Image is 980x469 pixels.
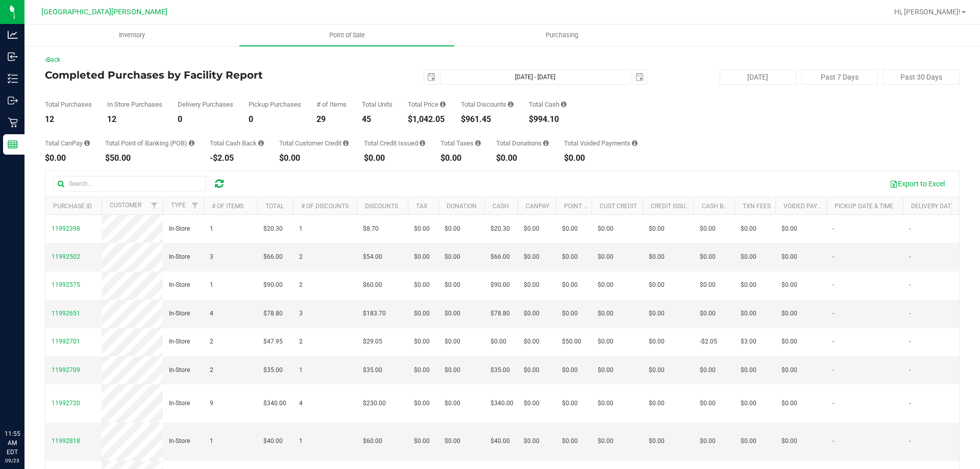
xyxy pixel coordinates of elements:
[8,73,18,84] inline-svg: Inventory
[414,280,430,290] span: $0.00
[8,52,18,62] inline-svg: Inbound
[364,140,425,146] div: Total Credit Issued
[105,154,194,162] div: $50.00
[781,337,797,347] span: $0.00
[445,280,460,290] span: $0.00
[178,115,233,124] div: 0
[249,101,301,108] div: Pickup Purchases
[491,436,510,446] span: $40.00
[491,224,510,234] span: $20.30
[649,399,665,408] span: $0.00
[107,101,162,108] div: In Store Purchases
[299,399,303,408] span: 4
[301,203,349,210] a: # of Discounts
[598,224,614,234] span: $0.00
[299,309,303,318] span: 3
[440,154,481,162] div: $0.00
[832,224,834,234] span: -
[316,101,347,108] div: # of Items
[52,281,80,288] span: 11992575
[364,154,425,162] div: $0.00
[45,69,350,81] h4: Completed Purchases by Facility Report
[491,337,506,347] span: $0.00
[239,24,454,46] a: Point of Sale
[169,365,190,375] span: In-Store
[8,139,18,150] inline-svg: Reports
[700,280,716,290] span: $0.00
[343,140,349,146] i: Sum of the successful, non-voided payments using account credit for all purchases in the date range.
[414,224,430,234] span: $0.00
[299,365,303,375] span: 1
[461,101,513,108] div: Total Discounts
[414,337,430,347] span: $0.00
[45,56,60,63] a: Back
[700,224,716,234] span: $0.00
[10,387,41,418] iframe: Resource center
[279,140,349,146] div: Total Customer Credit
[632,70,647,84] span: select
[263,224,283,234] span: $20.30
[210,399,213,408] span: 9
[299,252,303,262] span: 2
[508,101,513,108] i: Sum of the discount values applied to the all purchases in the date range.
[5,429,20,457] p: 11:55 AM EDT
[743,203,771,210] a: Txn Fees
[107,115,162,124] div: 12
[651,203,693,210] a: Credit Issued
[169,399,190,408] span: In-Store
[700,337,717,347] span: -$2.05
[491,309,510,318] span: $78.80
[783,203,834,210] a: Voided Payment
[315,31,379,40] span: Point of Sale
[491,365,510,375] span: $35.00
[263,337,283,347] span: $47.95
[263,252,283,262] span: $66.00
[210,309,213,318] span: 4
[524,337,540,347] span: $0.00
[362,101,393,108] div: Total Units
[424,70,438,84] span: select
[526,203,549,210] a: CanPay
[212,203,243,210] a: # of Items
[493,203,509,210] a: Cash
[832,399,834,408] span: -
[454,24,669,46] a: Purchasing
[741,436,756,446] span: $0.00
[169,436,190,446] span: In-Store
[562,436,578,446] span: $0.00
[45,115,92,124] div: 12
[564,154,638,162] div: $0.00
[598,399,614,408] span: $0.00
[110,202,141,209] a: Customer
[781,252,797,262] span: $0.00
[105,31,159,40] span: Inventory
[496,140,549,146] div: Total Donations
[52,437,80,445] span: 11992818
[741,252,756,262] span: $0.00
[210,154,264,162] div: -$2.05
[524,365,540,375] span: $0.00
[909,436,911,446] span: -
[178,101,233,108] div: Delivery Purchases
[362,115,393,124] div: 45
[420,140,425,146] i: Sum of all account credit issued for all refunds from returned purchases in the date range.
[52,225,80,232] span: 11992398
[299,224,303,234] span: 1
[440,101,446,108] i: Sum of the total prices of all purchases in the date range.
[562,365,578,375] span: $0.00
[475,140,481,146] i: Sum of the total taxes for all purchases in the date range.
[210,252,213,262] span: 3
[169,252,190,262] span: In-Store
[562,224,578,234] span: $0.00
[169,224,190,234] span: In-Store
[649,224,665,234] span: $0.00
[702,203,736,210] a: Cash Back
[210,337,213,347] span: 2
[363,224,379,234] span: $8.70
[84,140,90,146] i: Sum of the successful, non-voided CanPay payment transactions for all purchases in the date range.
[649,280,665,290] span: $0.00
[210,140,264,146] div: Total Cash Back
[365,203,398,210] a: Discounts
[649,365,665,375] span: $0.00
[414,399,430,408] span: $0.00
